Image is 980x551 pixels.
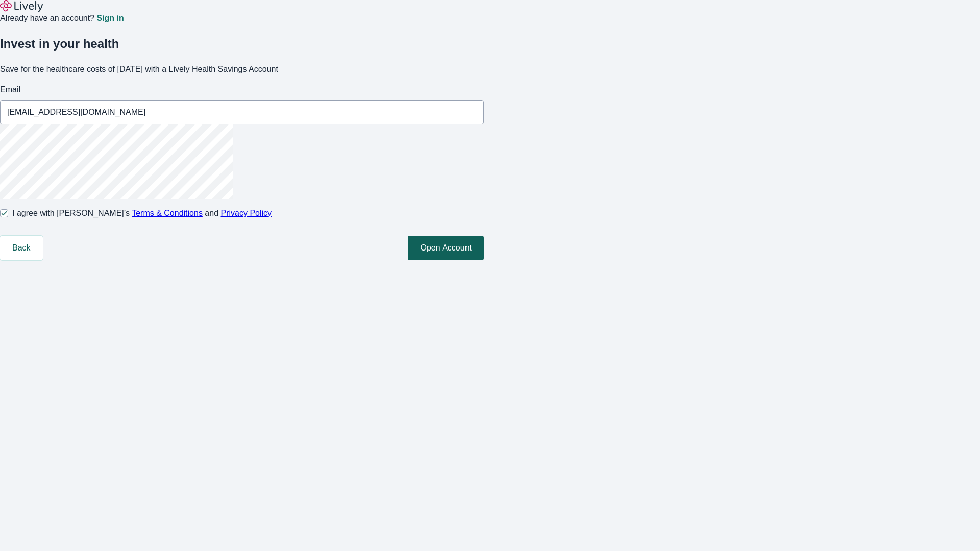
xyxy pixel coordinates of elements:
[96,14,124,22] a: Sign in
[12,207,272,219] span: I agree with [PERSON_NAME]’s and
[132,209,203,217] a: Terms & Conditions
[408,236,484,260] button: Open Account
[221,209,272,217] a: Privacy Policy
